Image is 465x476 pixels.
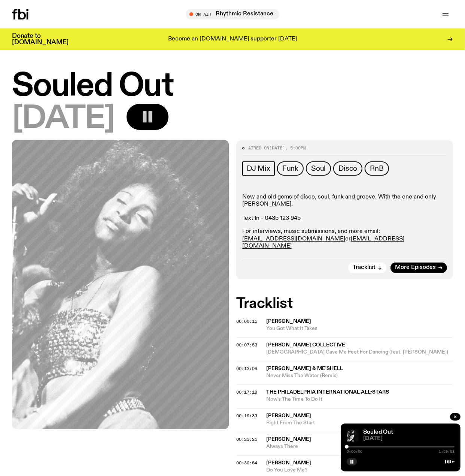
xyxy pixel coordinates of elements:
[363,429,393,435] a: Souled Out
[242,194,447,222] p: New and old gems of disco, soul, funk and groove. With the one and only [PERSON_NAME]. Text In - ...
[236,437,257,442] button: 00:23:25
[277,161,304,176] a: Funk
[395,265,436,270] span: More Episodes
[236,389,257,395] span: 00:17:19
[242,236,345,242] a: [EMAIL_ADDRESS][DOMAIN_NAME]
[168,36,297,43] p: Become an [DOMAIN_NAME] supporter [DATE]
[285,145,306,151] span: , 5:00pm
[236,460,257,466] span: 00:30:54
[242,228,447,250] p: For interviews, music submissions, and more email: or
[236,343,257,347] button: 00:07:53
[12,33,69,46] h3: Donate to [DOMAIN_NAME]
[242,161,275,176] a: DJ Mix
[12,104,115,134] span: [DATE]
[236,367,257,371] button: 00:13:09
[247,164,270,173] span: DJ Mix
[266,389,389,395] span: The Philadelphia International All-Stars
[236,318,257,324] span: 00:00:15
[266,437,311,442] span: [PERSON_NAME]
[266,342,345,348] span: [PERSON_NAME] Collective
[370,164,383,173] span: RnB
[242,236,404,249] a: [EMAIL_ADDRESS][DOMAIN_NAME]
[266,443,453,450] span: Always There
[236,319,257,324] button: 00:00:15
[266,319,311,324] span: [PERSON_NAME]
[266,349,453,356] span: [DEMOGRAPHIC_DATA] Gave Me Feet For Dancing (feat. [PERSON_NAME])
[439,450,455,454] span: 1:59:58
[282,164,298,173] span: Funk
[248,145,269,151] span: Aired on
[365,161,389,176] a: RnB
[311,164,326,173] span: Soul
[347,450,362,454] span: 0:00:00
[236,461,257,465] button: 00:30:54
[353,265,376,270] span: Tracklist
[266,372,453,379] span: Never Miss The Water (Remix)
[266,460,311,466] span: [PERSON_NAME]
[363,436,455,442] span: [DATE]
[348,263,387,273] button: Tracklist
[236,342,257,348] span: 00:07:53
[236,413,257,419] span: 00:19:33
[186,9,279,19] button: On AirRhythmic Resistance
[266,366,343,371] span: [PERSON_NAME] & Me'Shell
[338,164,357,173] span: Disco
[266,325,453,332] span: You Got What It Takes
[390,263,447,273] a: More Episodes
[236,436,257,442] span: 00:23:25
[12,71,453,101] h1: Souled Out
[266,467,453,474] span: Do You Love Me?
[306,161,331,176] a: Soul
[333,161,362,176] a: Disco
[236,297,453,310] h2: Tracklist
[266,413,311,418] span: [PERSON_NAME]
[236,366,257,372] span: 00:13:09
[236,414,257,418] button: 00:19:33
[236,390,257,394] button: 00:17:19
[266,396,453,403] span: Now's The Time To Do It
[269,145,285,151] span: [DATE]
[266,419,453,427] span: Right From The Start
